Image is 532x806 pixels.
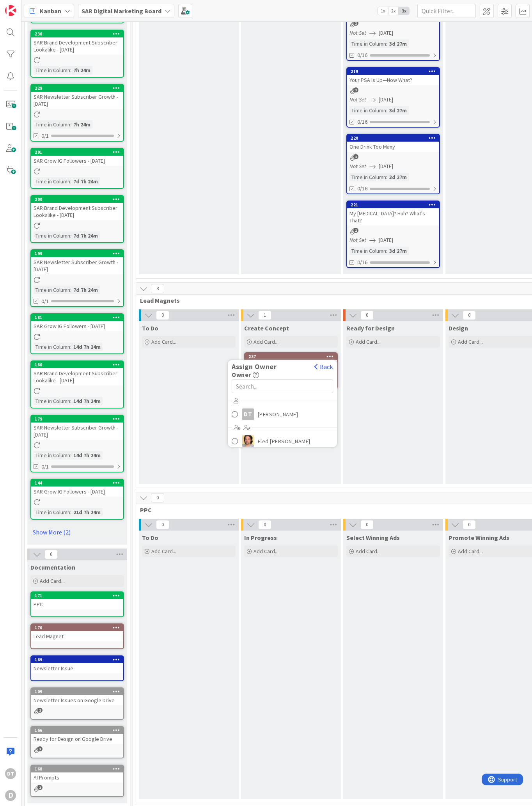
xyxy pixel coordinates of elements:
[356,338,381,345] span: Add Card...
[37,785,43,790] span: 1
[30,563,75,571] span: Documentation
[31,250,123,274] div: 199SAR Newsletter Subscriber Growth - [DATE]
[357,51,367,59] span: 0/16
[71,231,100,240] div: 7d 7h 24m
[31,37,123,55] div: SAR Brand Development Subscriber Lookalike - [DATE]
[5,768,16,779] div: DT
[31,695,123,705] div: Newsletter Issues on Google Drive
[346,324,395,332] span: Ready for Design
[31,624,123,631] div: 170
[245,353,337,360] div: 237Assign OwnerBackOwnerDT[PERSON_NAME]ECEled [PERSON_NAME]
[245,353,337,377] div: 237Assign OwnerBackOwnerDT[PERSON_NAME]ECEled [PERSON_NAME]The [MEDICAL_DATA] Surgeon Scorecard
[40,6,61,16] span: Kanban
[70,177,71,186] span: :
[353,154,358,159] span: 1
[31,423,123,440] div: SAR Newsletter Subscriber Growth - [DATE]
[347,135,439,142] div: 220
[35,689,123,694] div: 109
[31,156,123,166] div: SAR Grow IG Followers - [DATE]
[34,343,70,351] div: Time in Column
[242,435,254,447] img: EC
[31,314,123,321] div: 181
[258,435,310,447] span: Eled [PERSON_NAME]
[41,132,49,140] span: 0/1
[232,379,333,393] input: Search...
[353,228,358,233] span: 1
[244,324,289,332] span: Create Concept
[44,550,58,559] span: 6
[35,593,123,598] div: 171
[31,415,123,440] div: 179SAR Newsletter Subscriber Growth - [DATE]
[37,708,43,713] span: 1
[31,415,123,423] div: 179
[71,343,103,351] div: 14d 7h 24m
[31,727,123,734] div: 166
[356,548,381,555] span: Add Card...
[351,202,439,208] div: 221
[399,7,409,15] span: 3x
[347,135,439,152] div: 220One Drink Too Many
[349,236,366,243] i: Not Set
[35,362,123,367] div: 180
[360,311,374,320] span: 0
[70,231,71,240] span: :
[34,397,70,405] div: Time in Column
[449,324,468,332] span: Design
[5,5,16,16] img: Visit kanbanzone.com
[31,765,123,772] div: 168
[31,149,123,166] div: 201SAR Grow IG Followers - [DATE]
[244,534,277,541] span: In Progress
[379,29,393,37] span: [DATE]
[35,149,123,155] div: 201
[151,338,176,345] span: Add Card...
[31,203,123,220] div: SAR Brand Development Subscriber Lookalike - [DATE]
[347,142,439,152] div: One Drink Too Many
[254,548,278,555] span: Add Card...
[41,463,49,471] span: 0/1
[353,21,358,26] span: 1
[5,790,16,801] div: D
[35,657,123,662] div: 169
[31,772,123,783] div: AI Prompts
[349,29,366,36] i: Not Set
[70,343,71,351] span: :
[35,766,123,772] div: 168
[346,534,400,541] span: Select Winning Ads
[349,247,386,255] div: Time in Column
[35,31,123,37] div: 230
[31,361,123,385] div: 180SAR Brand Development Subscriber Lookalike - [DATE]
[347,201,439,225] div: 221My [MEDICAL_DATA]? Huh? What's That?
[31,592,123,599] div: 171
[35,728,123,733] div: 166
[463,311,476,320] span: 0
[31,765,123,783] div: 168AI Prompts
[347,68,439,85] div: 219Your PSA Is Up—Now What?
[417,4,476,18] input: Quick Filter...
[151,493,164,502] span: 0
[31,624,123,641] div: 170Lead Magnet
[458,548,483,555] span: Add Card...
[70,66,71,75] span: :
[71,397,103,405] div: 14d 7h 24m
[386,106,387,115] span: :
[35,480,123,486] div: 144
[357,185,367,193] span: 0/16
[142,324,158,332] span: To Do
[360,520,374,529] span: 0
[31,85,123,92] div: 229
[31,656,123,663] div: 169
[37,746,43,751] span: 1
[228,363,280,371] span: Assign Owner
[40,577,65,584] span: Add Card...
[349,106,386,115] div: Time in Column
[347,68,439,75] div: 219
[31,486,123,497] div: SAR Grow IG Followers - [DATE]
[379,162,393,170] span: [DATE]
[31,85,123,109] div: 229SAR Newsletter Subscriber Growth - [DATE]
[353,87,358,92] span: 1
[258,520,271,529] span: 0
[31,368,123,385] div: SAR Brand Development Subscriber Lookalike - [DATE]
[34,177,70,186] div: Time in Column
[151,284,164,293] span: 3
[387,247,409,255] div: 3d 27m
